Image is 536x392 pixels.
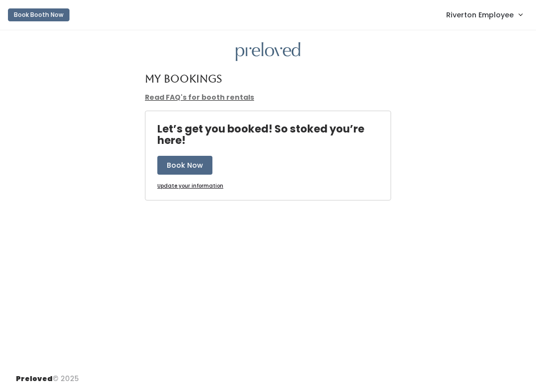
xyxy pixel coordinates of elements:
[16,366,79,384] div: © 2025
[16,374,53,384] span: Preloved
[236,42,300,62] img: preloved logo
[157,156,212,175] button: Book Now
[8,8,69,21] button: Book Booth Now
[157,123,391,146] h4: Let’s get you booked! So stoked you’re here!
[145,92,254,102] a: Read FAQ's for booth rentals
[157,183,223,190] a: Update your information
[145,73,222,84] h4: My Bookings
[446,9,514,20] span: Riverton Employee
[8,4,69,26] a: Book Booth Now
[436,4,532,25] a: Riverton Employee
